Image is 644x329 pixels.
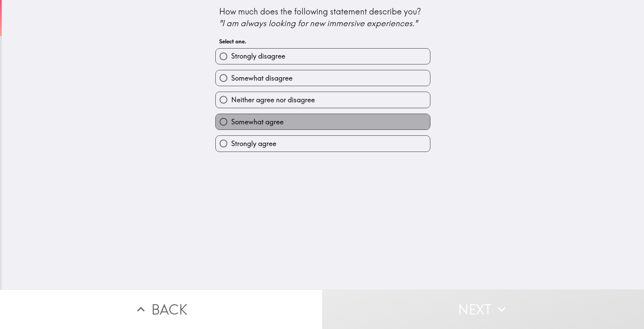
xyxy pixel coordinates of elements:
[216,70,430,86] button: Somewhat disagree
[216,49,430,64] button: Strongly disagree
[231,95,315,105] span: Neither agree nor disagree
[219,6,427,29] div: How much does the following statement describe you?
[216,92,430,107] button: Neither agree nor disagree
[231,73,293,83] span: Somewhat disagree
[216,136,430,151] button: Strongly agree
[231,117,284,127] span: Somewhat agree
[216,114,430,130] button: Somewhat agree
[219,18,417,28] i: "I am always looking for new immersive experiences."
[231,139,276,148] span: Strongly agree
[231,51,285,61] span: Strongly disagree
[219,38,427,45] h6: Select one.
